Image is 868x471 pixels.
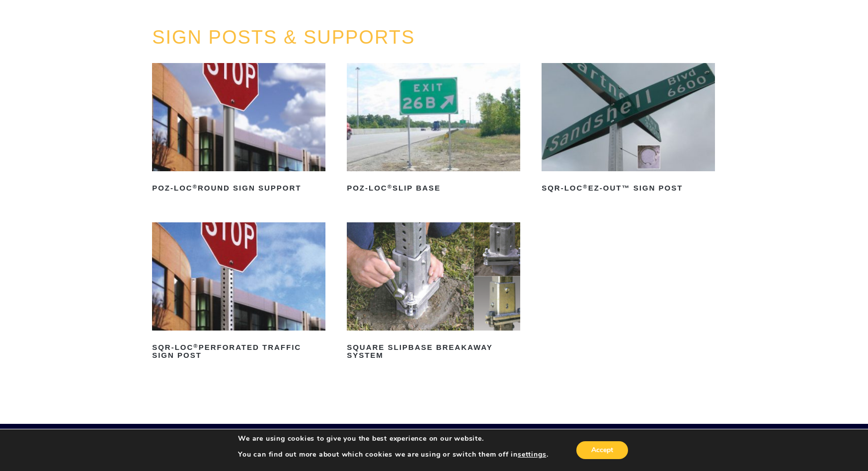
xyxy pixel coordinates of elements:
h2: POZ-LOC Round Sign Support [152,180,325,196]
button: Accept [576,441,628,459]
h2: SQR-LOC Perforated Traffic Sign Post [152,339,325,363]
h2: POZ-LOC Slip Base [347,180,520,196]
a: SIGN POSTS & SUPPORTS [152,27,415,48]
sup: ® [193,184,198,190]
p: You can find out more about which cookies we are using or switch them off in . [238,450,548,459]
h2: Square Slipbase Breakaway System [347,339,520,363]
h2: SQR-LOC EZ-Out™ Sign Post [542,180,715,196]
sup: ® [388,184,393,190]
a: POZ-LOC®Slip Base [347,63,520,196]
sup: ® [583,184,588,190]
a: SQR-LOC®EZ-Out™ Sign Post [542,63,715,196]
a: SQR-LOC®Perforated Traffic Sign Post [152,222,325,363]
p: We are using cookies to give you the best experience on our website. [238,434,548,443]
button: settings [518,450,546,459]
a: POZ-LOC®Round Sign Support [152,63,325,196]
sup: ® [193,343,198,349]
a: Square Slipbase Breakaway System [347,222,520,363]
